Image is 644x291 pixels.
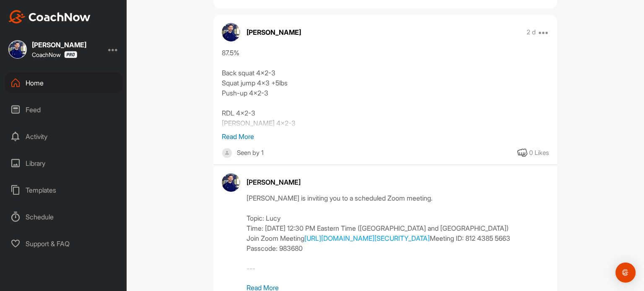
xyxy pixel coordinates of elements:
div: 87.5% Back squat 4x2-3 Squat jump 4x3 +5lbs Push-up 4x2-3 RDL 4x2-3 [PERSON_NAME] 4x2-3 Split squ... [222,48,549,131]
div: Library [5,153,123,174]
div: Home [5,72,123,93]
div: [PERSON_NAME] [247,177,549,187]
div: Open Intercom Messenger [615,263,636,283]
img: avatar [222,173,240,192]
div: Seen by 1 [237,148,264,158]
div: Activity [5,126,123,147]
div: [PERSON_NAME] [32,41,86,48]
p: Read More [222,131,549,142]
p: [PERSON_NAME] [247,27,301,37]
div: 0 Likes [529,148,549,158]
img: square_5a37a61ad57ae00e7fcfcc49d731167f.jpg [8,40,27,59]
p: 2 d [527,28,536,36]
img: CoachNow Pro [64,51,77,58]
div: Support & FAQ [5,233,123,254]
a: [URL][DOMAIN_NAME][SECURITY_DATA] [304,234,430,242]
div: Feed [5,99,123,120]
img: square_default-ef6cabf814de5a2bf16c804365e32c732080f9872bdf737d349900a9daf73cf9.png [222,148,232,158]
img: CoachNow [8,10,91,23]
img: avatar [222,23,240,41]
div: Templates [5,180,123,201]
div: CoachNow [32,51,77,58]
div: Schedule [5,206,123,227]
div: [PERSON_NAME] is inviting you to a scheduled Zoom meeting. Topic: Lucy Time: [DATE] 12:30 PM East... [247,193,549,277]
